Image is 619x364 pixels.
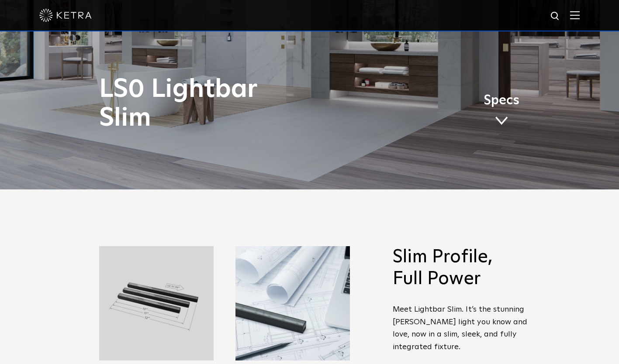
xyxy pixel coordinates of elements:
img: ketra-logo-2019-white [39,9,92,22]
span: Specs [484,94,519,107]
a: Specs [484,94,519,128]
img: L30_SlimProfile [235,246,350,361]
h1: LS0 Lightbar Slim [99,75,346,133]
img: Hamburger%20Nav.svg [570,11,580,19]
img: search icon [550,11,561,22]
h2: Slim Profile, Full Power [393,246,528,290]
img: L30_Custom_Length_Black-2 [99,246,214,361]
